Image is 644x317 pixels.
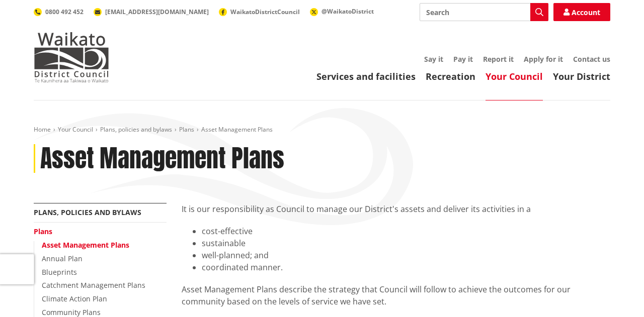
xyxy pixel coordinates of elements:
a: Home [34,125,51,134]
a: Your District [553,70,610,82]
a: @WaikatoDistrict [310,7,374,16]
a: Plans [179,125,194,134]
a: Apply for it [524,54,563,64]
h1: Asset Management Plans [40,144,284,173]
a: Blueprints [42,267,77,277]
a: WaikatoDistrictCouncil [219,8,300,16]
span: [EMAIL_ADDRESS][DOMAIN_NAME] [105,8,209,16]
span: WaikatoDistrictCouncil [230,8,300,16]
a: Climate Action Plan [42,294,107,303]
nav: breadcrumb [34,126,610,134]
a: Your Council [58,125,93,134]
a: Annual Plan [42,254,83,263]
a: Account [553,3,610,21]
a: Your Council [486,70,543,82]
a: Community Plans [42,307,101,317]
a: 0800 492 452 [34,8,84,16]
li: cost-effective [202,225,610,237]
a: Asset Management Plans [42,240,129,250]
a: Catchment Management Plans [42,280,145,290]
span: Asset Management Plans [201,125,273,134]
a: Recreation [426,70,475,82]
input: Search input [420,3,548,21]
li: coordinated manner. [202,261,610,273]
a: Plans, policies and bylaws [100,125,172,134]
a: Pay it [453,54,473,64]
a: Plans, policies and bylaws [34,207,141,217]
a: Report it [483,54,514,64]
p: It is our responsibility as Council to manage our District's assets and deliver its activities in a [182,203,610,215]
a: Plans [34,227,52,236]
a: Services and facilities [316,70,416,82]
img: Waikato District Council - Te Kaunihera aa Takiwaa o Waikato [34,32,109,82]
span: @WaikatoDistrict [321,7,374,16]
a: Say it [424,54,443,64]
li: well-planned; and [202,249,610,261]
span: 0800 492 452 [45,8,84,16]
a: [EMAIL_ADDRESS][DOMAIN_NAME] [94,8,209,16]
a: Contact us [573,54,610,64]
li: sustainable [202,237,610,249]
